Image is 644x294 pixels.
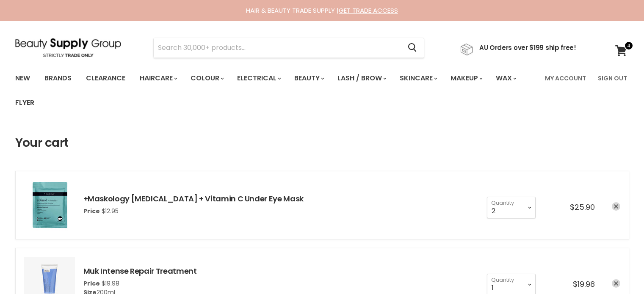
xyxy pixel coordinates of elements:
a: Skincare [393,69,442,87]
a: Muk Intense Repair Treatment [83,266,197,276]
a: Makeup [444,69,488,87]
h1: Your cart [15,136,69,150]
a: Sign Out [593,69,632,87]
nav: Main [5,66,640,115]
a: Electrical [231,69,286,87]
select: Quantity [487,197,536,218]
span: $12.95 [102,207,119,215]
span: Price [83,279,100,288]
a: New [9,69,36,87]
span: Price [83,207,100,215]
a: GET TRADE ACCESS [339,6,398,15]
input: Search [154,38,401,58]
span: $19.98 [573,279,595,289]
a: remove Muk Intense Repair Treatment [612,279,620,288]
a: My Account [540,69,591,87]
span: $25.90 [570,202,595,212]
a: Clearance [80,69,132,87]
a: Haircare [133,69,182,87]
img: +Maskology Retinol + Vitamin C Under Eye Mask [24,180,75,231]
a: Beauty [288,69,329,87]
a: Colour [184,69,229,87]
form: Product [153,38,424,58]
ul: Main menu [9,66,540,115]
a: Lash / Brow [331,69,392,87]
a: Brands [38,69,78,87]
div: HAIR & BEAUTY TRADE SUPPLY | [5,6,640,15]
a: remove +Maskology Retinol + Vitamin C Under Eye Mask [612,202,620,211]
a: Flyer [9,94,41,112]
button: Search [401,38,424,58]
a: +Maskology [MEDICAL_DATA] + Vitamin C Under Eye Mask [83,193,304,204]
span: $19.98 [102,279,119,288]
a: Wax [489,69,522,87]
